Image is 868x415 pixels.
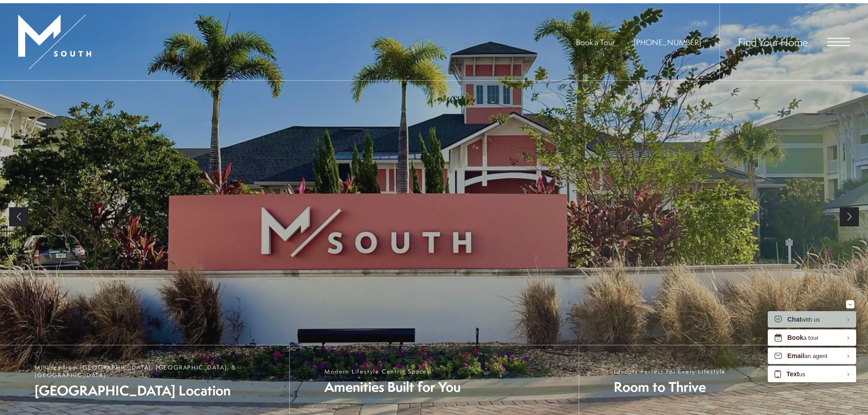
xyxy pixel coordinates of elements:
span: Minutes from [GEOGRAPHIC_DATA], [GEOGRAPHIC_DATA], & [GEOGRAPHIC_DATA] [35,364,280,379]
a: Find Your Home [738,35,808,49]
span: [GEOGRAPHIC_DATA] Location [35,381,280,400]
img: MSouth [18,15,91,69]
a: Book a Tour [576,37,615,47]
span: Room to Thrive [614,378,726,396]
span: [PHONE_NUMBER] [634,37,701,47]
a: Call Us at 813-570-8014 [634,37,701,47]
button: Open Menu [827,38,850,46]
span: Amenities Built for You [324,378,461,396]
a: Previous [9,207,28,226]
span: Modern Lifestyle Centric Spaces [324,368,461,375]
span: Layouts Perfect For Every Lifestyle [614,368,726,375]
a: Next [840,207,859,226]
